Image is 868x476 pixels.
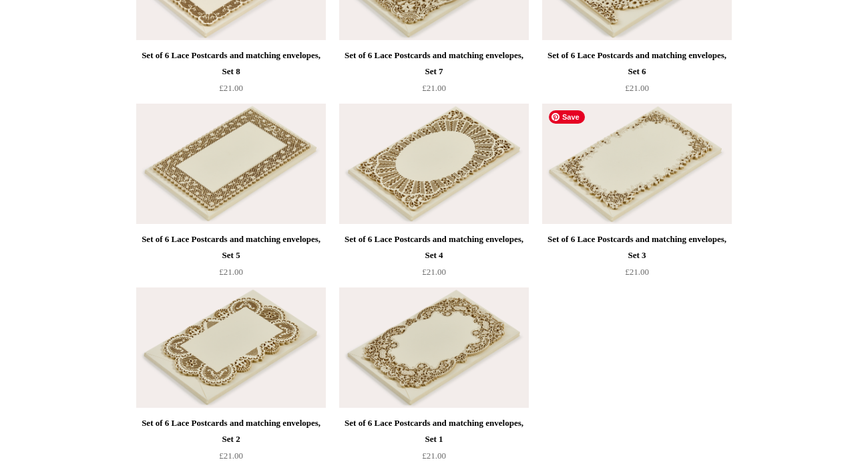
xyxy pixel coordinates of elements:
[625,83,649,93] span: £21.00
[339,287,529,408] img: Set of 6 Lace Postcards and matching envelopes, Set 1
[136,415,326,470] a: Set of 6 Lace Postcards and matching envelopes, Set 2 £21.00
[140,47,322,80] div: Set of 6 Lace Postcards and matching envelopes, Set 8
[343,231,525,263] div: Set of 6 Lace Postcards and matching envelopes, Set 4
[219,267,243,277] span: £21.00
[339,47,529,102] a: Set of 6 Lace Postcards and matching envelopes, Set 7 £21.00
[343,47,525,80] div: Set of 6 Lace Postcards and matching envelopes, Set 7
[546,231,728,263] div: Set of 6 Lace Postcards and matching envelopes, Set 3
[339,104,529,224] a: Set of 6 Lace Postcards and matching envelopes, Set 4 Set of 6 Lace Postcards and matching envelo...
[339,231,529,286] a: Set of 6 Lace Postcards and matching envelopes, Set 4 £21.00
[422,451,446,461] span: £21.00
[542,104,732,224] img: Set of 6 Lace Postcards and matching envelopes, Set 3
[136,287,326,408] a: Set of 6 Lace Postcards and matching envelopes, Set 2 Set of 6 Lace Postcards and matching envelo...
[542,104,732,224] a: Set of 6 Lace Postcards and matching envelopes, Set 3 Set of 6 Lace Postcards and matching envelo...
[339,104,529,224] img: Set of 6 Lace Postcards and matching envelopes, Set 4
[625,267,649,277] span: £21.00
[422,267,446,277] span: £21.00
[343,415,525,447] div: Set of 6 Lace Postcards and matching envelopes, Set 1
[219,83,243,93] span: £21.00
[339,287,529,408] a: Set of 6 Lace Postcards and matching envelopes, Set 1 Set of 6 Lace Postcards and matching envelo...
[136,104,326,224] img: Set of 6 Lace Postcards and matching envelopes, Set 5
[549,110,585,124] span: Save
[136,231,326,286] a: Set of 6 Lace Postcards and matching envelopes, Set 5 £21.00
[542,231,732,286] a: Set of 6 Lace Postcards and matching envelopes, Set 3 £21.00
[140,231,322,263] div: Set of 6 Lace Postcards and matching envelopes, Set 5
[219,451,243,461] span: £21.00
[422,83,446,93] span: £21.00
[542,47,732,102] a: Set of 6 Lace Postcards and matching envelopes, Set 6 £21.00
[136,104,326,224] a: Set of 6 Lace Postcards and matching envelopes, Set 5 Set of 6 Lace Postcards and matching envelo...
[136,47,326,102] a: Set of 6 Lace Postcards and matching envelopes, Set 8 £21.00
[136,287,326,408] img: Set of 6 Lace Postcards and matching envelopes, Set 2
[339,415,529,470] a: Set of 6 Lace Postcards and matching envelopes, Set 1 £21.00
[140,415,322,447] div: Set of 6 Lace Postcards and matching envelopes, Set 2
[546,47,728,80] div: Set of 6 Lace Postcards and matching envelopes, Set 6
